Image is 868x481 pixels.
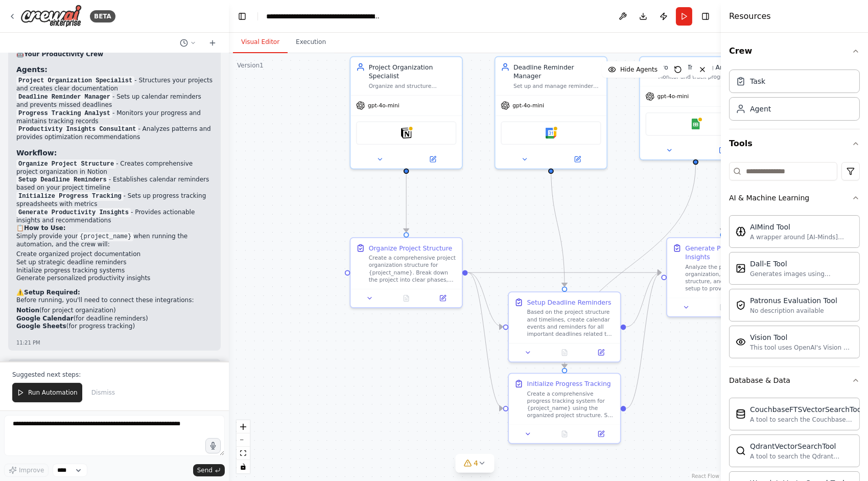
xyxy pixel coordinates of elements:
div: A wrapper around [AI-Minds]([URL][DOMAIN_NAME]). Useful for when you need answers to questions fr... [750,233,853,241]
code: Organize Project Structure [16,159,116,169]
button: Open in side panel [427,293,458,304]
div: Task [750,76,765,86]
strong: Google Calendar [16,315,74,322]
button: Database & Data [729,367,860,394]
strong: Workflow: [16,149,57,157]
div: Crew [729,65,860,129]
button: Click to speak your automation idea [205,438,221,453]
li: Generate personalized productivity insights [16,274,213,283]
span: gpt-4o-mini [512,102,544,109]
div: Initialize Progress Tracking [527,379,611,388]
span: Hide Agents [620,65,658,74]
button: No output available [546,347,584,358]
img: CouchbaseFTSVectorSearchTool [736,409,746,419]
button: No output available [546,428,584,439]
button: No output available [387,293,426,304]
div: Create a comprehensive project organization structure for {project_name}. Break down the project ... [369,255,457,284]
button: Hide left sidebar [235,9,249,24]
button: zoom out [237,433,250,447]
a: React Flow attribution [692,473,719,479]
div: Based on the project structure and timelines, create calendar events and reminders for all import... [527,309,615,338]
strong: Agents: [16,65,48,74]
button: Send [193,464,225,476]
code: Generate Productivity Insights [16,208,131,217]
span: Dismiss [91,388,115,397]
button: 4 [455,454,495,473]
div: Database & Data [729,375,790,385]
li: - Creates comprehensive project organization in Notion [16,160,213,176]
img: VisionTool [736,337,746,347]
strong: Setup Required: [24,289,80,296]
code: Setup Deadline Reminders [16,175,109,185]
div: Organize Project Structure [369,243,452,253]
button: Open in side panel [552,154,603,165]
button: Dismiss [86,383,120,402]
code: Initialize Progress Tracking [16,192,124,201]
strong: How to Use: [24,224,66,232]
button: toggle interactivity [237,460,250,473]
div: A tool to search the Qdrant database for relevant information on internal documents. [750,452,853,461]
div: Deadline Reminder Manager [513,62,601,80]
code: Productivity Insights Consultant [16,125,138,134]
span: Run Automation [28,388,78,397]
div: Create a comprehensive progress tracking system for {project_name} using the organized project st... [527,390,615,419]
button: AI & Machine Learning [729,185,860,211]
img: AIMindTool [736,226,746,237]
li: - Establishes calendar reminders based on your project timeline [16,176,213,192]
div: Version 1 [237,61,264,70]
li: - Analyzes patterns and provides optimization recommendations [16,125,213,142]
div: React Flow controls [237,420,250,473]
g: Edge from e0ccb517-681f-45c7-9c1e-af64b1506279 to 556ac84b-1868-4198-9995-c6252a415fd7 [626,268,662,413]
div: AI & Machine Learning [729,193,809,203]
g: Edge from 732698a0-2bca-4b21-b852-331c18e5eeec to e6a116e1-2248-414d-9efa-e5a7bac9c8c9 [468,268,503,331]
li: (for project organization) [16,307,213,315]
div: Initialize Progress TrackingCreate a comprehensive progress tracking system for {project_name} us... [508,373,621,444]
h4: Resources [729,10,771,22]
div: AI & Machine Learning [729,211,860,367]
g: Edge from dd1f78d2-3fa0-4eb5-be38-ae5416a79afd to e0ccb517-681f-45c7-9c1e-af64b1506279 [560,165,700,368]
h2: 🤖 [16,51,213,59]
div: This tool uses OpenAI's Vision API to describe the contents of an image. [750,343,853,352]
button: zoom in [237,420,250,433]
li: Create organized project documentation [16,250,213,259]
div: Deadline Reminder ManagerSet up and manage reminders for important deadlines related to {project_... [495,56,607,169]
code: Deadline Reminder Manager [16,93,112,102]
li: Set up strategic deadline reminders [16,259,213,267]
div: Monitor and track progress on goals for {project_name}, maintaining detailed progress records, mi... [658,74,746,81]
img: DallETool [736,263,746,273]
g: Edge from e6a116e1-2248-414d-9efa-e5a7bac9c8c9 to 556ac84b-1868-4198-9995-c6252a415fd7 [626,268,662,331]
div: CouchbaseFTSVectorSearchTool [750,404,863,415]
button: Open in side panel [407,154,458,165]
button: Open in side panel [585,428,617,439]
div: Agent [750,104,771,114]
div: Set up and manage reminders for important deadlines related to {project_name}, ensuring timely no... [513,82,601,89]
div: Progress Tracking AnalystMonitor and track progress on goals for {project_name}, maintaining deta... [639,56,752,161]
div: Project Organization Specialist [369,62,457,80]
img: Google Sheets [690,119,701,129]
div: Analyze the project organization, deadline structure, and initial progress setup to provide produ... [685,263,773,292]
div: Generate Productivity Insights [685,243,773,261]
div: Organize and structure personal projects by creating project overviews, breaking down tasks, and ... [369,82,457,89]
img: PatronusEvalTool [736,300,746,310]
img: Google Calendar [546,128,556,139]
li: Initialize progress tracking systems [16,267,213,275]
button: Hide Agents [602,61,664,78]
span: Send [197,466,213,474]
div: Setup Deadline RemindersBased on the project structure and timelines, create calendar events and ... [508,291,621,362]
h2: 📋 [16,224,213,233]
g: Edge from e0206b7d-4858-4846-bad9-4147f2147775 to 732698a0-2bca-4b21-b852-331c18e5eeec [402,165,411,232]
div: Generates images using OpenAI's Dall-E model. [750,270,853,278]
p: Suggested next steps: [12,371,217,379]
div: Project Organization SpecialistOrganize and structure personal projects by creating project overv... [350,56,463,169]
div: Generate Productivity InsightsAnalyze the project organization, deadline structure, and initial p... [666,237,779,317]
span: gpt-4o-mini [657,93,689,100]
div: AIMind Tool [750,222,853,232]
button: Crew [729,37,860,65]
code: {project_name} [78,232,133,241]
div: No description available [750,307,837,315]
code: Project Organization Specialist [16,76,134,85]
div: Dall-E Tool [750,259,853,269]
button: Run Automation [12,383,82,402]
div: A tool to search the Couchbase database for relevant information on internal documents. [750,416,863,424]
li: - Sets up progress tracking spreadsheets with metrics [16,192,213,209]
